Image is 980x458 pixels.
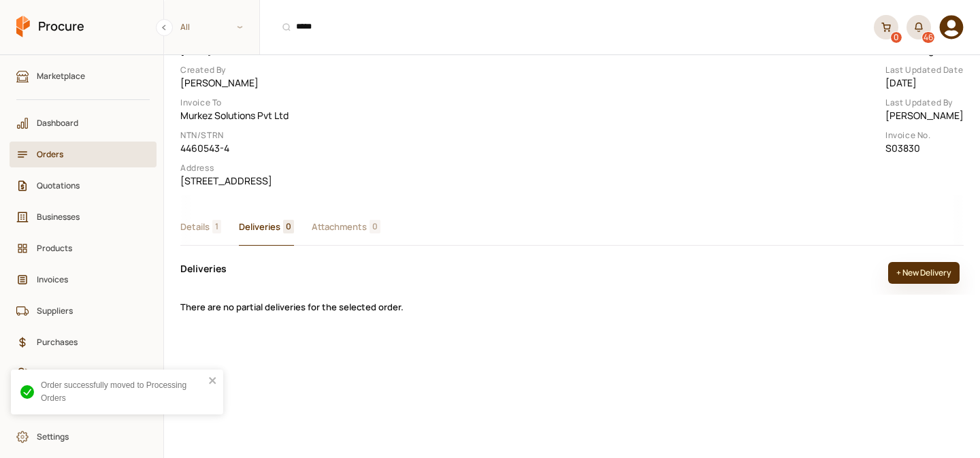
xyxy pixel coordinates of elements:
[37,116,139,129] span: Dashboard
[37,430,139,443] span: Settings
[180,220,210,234] span: Details
[180,142,289,154] dd: 4460543-4
[885,65,964,76] dt: Last Updated Date
[370,220,380,233] span: 0
[885,97,964,109] dt: Last Updated By
[10,63,157,89] a: Marketplace
[885,76,964,89] dd: [DATE]
[10,329,157,355] a: Purchases
[888,262,960,284] button: + New Delivery
[164,16,259,38] span: All
[212,220,221,233] span: 1
[10,204,157,230] a: Businesses
[10,267,157,293] a: Invoices
[41,379,204,405] div: Order successfully moved to Processing Orders
[37,179,139,192] span: Quotations
[283,220,294,233] span: 0
[885,142,964,154] dd: S03830
[16,16,84,39] a: Procure
[268,10,866,44] input: Products, Businesses, Users, Suppliers, Orders, and Purchases
[180,65,289,76] dt: Created By
[312,220,367,234] span: Attachments
[891,32,902,43] div: 0
[180,300,964,314] p: There are no partial deliveries for the selected order.
[922,32,934,43] div: 46
[874,15,898,39] a: 0
[180,109,289,122] dd: Murkez Solutions Pvt Ltd
[38,18,84,35] span: Procure
[180,262,877,276] h3: Deliveries
[10,298,157,324] a: Suppliers
[10,173,157,199] a: Quotations
[37,148,139,161] span: Orders
[37,210,139,223] span: Businesses
[180,20,190,33] span: All
[37,336,139,348] span: Purchases
[180,130,289,142] dt: NTN/STRN
[10,110,157,136] a: Dashboard
[885,130,964,142] dt: Invoice No.
[37,69,139,82] span: Marketplace
[180,174,289,187] dd: [STREET_ADDRESS]
[180,163,289,174] dt: Address
[239,220,280,234] span: Deliveries
[37,273,139,286] span: Invoices
[10,424,157,450] a: Settings
[37,242,139,255] span: Products
[906,15,931,39] button: 46
[208,375,218,389] button: close
[10,361,157,387] a: Users
[180,97,289,109] dt: Invoice To
[37,304,139,317] span: Suppliers
[180,76,289,89] dd: [PERSON_NAME]
[10,142,157,167] a: Orders
[10,235,157,261] a: Products
[885,109,964,122] dd: [PERSON_NAME]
